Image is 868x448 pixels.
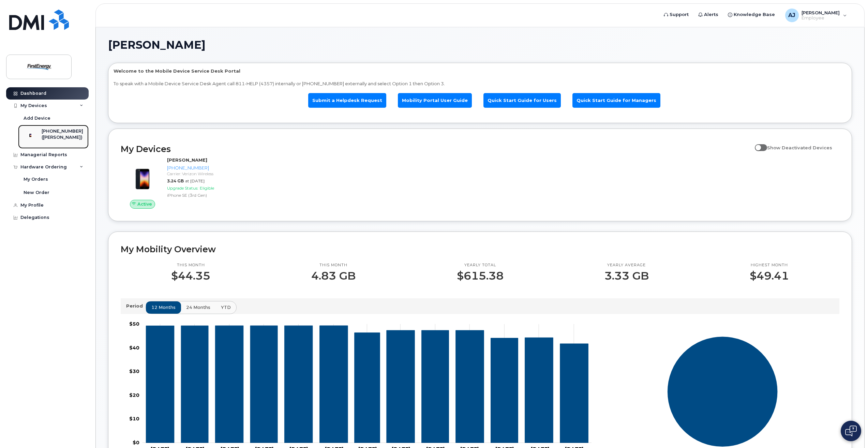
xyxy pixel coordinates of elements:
img: Open chat [845,425,857,436]
span: [PERSON_NAME] [108,40,206,50]
p: This month [311,263,356,268]
g: 330-603-9337 [146,326,588,443]
tspan: $40 [129,345,139,351]
span: Active [137,201,152,207]
span: at [DATE] [185,178,205,183]
span: 24 months [186,304,210,311]
p: To speak with a Mobile Device Service Desk Agent call 811-HELP (4357) internally or [PHONE_NUMBER... [114,80,847,87]
span: Upgrade Status: [167,185,198,191]
p: This month [171,263,210,268]
div: [PHONE_NUMBER] [167,165,291,171]
span: Show Deactivated Devices [767,145,832,150]
p: Highest month [750,263,789,268]
a: Submit a Helpdesk Request [308,93,386,108]
tspan: $30 [129,369,139,375]
div: iPhone SE (3rd Gen) [167,192,291,198]
p: $49.41 [750,270,789,282]
a: Quick Start Guide for Users [483,93,561,108]
h2: My Mobility Overview [121,244,839,254]
a: Quick Start Guide for Managers [572,93,660,108]
input: Show Deactivated Devices [755,141,760,147]
p: Yearly average [604,263,649,268]
g: Series [667,337,778,447]
div: Carrier: Verizon Wireless [167,171,291,177]
tspan: $20 [129,392,139,398]
p: Yearly total [457,263,504,268]
tspan: $0 [133,440,139,446]
strong: [PERSON_NAME] [167,157,207,163]
span: 3.24 GB [167,178,184,183]
h2: My Devices [121,144,751,154]
p: Period [126,303,146,309]
a: Mobility Portal User Guide [398,93,472,108]
tspan: $50 [129,321,139,327]
tspan: $10 [129,416,139,422]
span: Eligible [200,185,214,191]
p: $44.35 [171,270,210,282]
img: image20231002-3703462-1angbar.jpeg [126,160,159,193]
span: YTD [221,304,231,311]
p: $615.38 [457,270,504,282]
a: Active[PERSON_NAME][PHONE_NUMBER]Carrier: Verizon Wireless3.24 GBat [DATE]Upgrade Status:Eligible... [121,157,294,209]
p: Welcome to the Mobile Device Service Desk Portal [114,68,847,74]
p: 3.33 GB [604,270,649,282]
p: 4.83 GB [311,270,356,282]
